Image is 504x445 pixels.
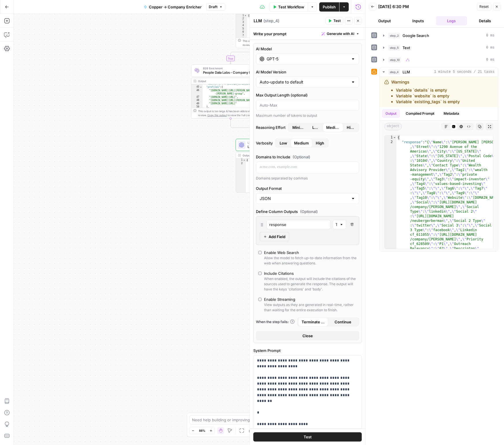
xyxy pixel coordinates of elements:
[343,123,358,132] button: Reasoning EffortMinimalLowMedium
[486,33,494,38] span: 0 ms
[256,176,359,181] div: Domains separated by commas
[403,69,410,75] span: LLM
[269,234,285,240] span: Add Field
[434,69,494,75] span: 1 minute 5 seconds / 21 tasks
[236,34,247,37] div: 7
[260,102,355,108] input: Auto-Max
[236,14,247,17] div: 1
[258,272,262,275] input: Include CitationsWhen enabled, the output will include the citations of the sources used to gener...
[250,28,365,40] div: Write your prompt
[206,3,225,11] button: Draft
[380,43,498,52] button: 0 ms
[319,30,362,38] button: Generate with AI
[396,93,460,99] li: Variable `website` is empty
[264,255,357,266] div: Allow the model to fetch up-to-date information from the web when answering questions.
[388,45,400,51] span: step_5
[236,24,247,27] div: 4
[396,99,460,105] li: Variable `existing_tags` is empty
[292,125,305,130] span: Minimal
[254,18,262,24] textarea: LLM
[264,302,357,313] div: View outputs as they are generated in real-time, rather than waiting for the entire execution to ...
[335,222,337,227] input: Text
[263,18,279,24] span: ( step_4 )
[256,209,359,214] label: Define Column Outputs
[256,69,359,75] label: AI Model Version
[369,16,400,25] button: Output
[203,66,254,70] span: B2B Enrichment
[293,154,310,160] span: (Optional)
[149,4,202,10] span: Copper -> Company Enricher
[269,222,328,227] input: Field Name
[326,17,343,25] button: Test
[203,70,254,75] span: People Data Labs - Company Enrichment
[326,125,340,130] span: Medium
[323,4,336,10] span: Publish
[253,348,362,353] label: System Prompt
[436,16,467,25] button: Logs
[194,68,200,73] img: lpaqdqy7dn0qih3o8499dt77wl9d
[403,45,410,51] span: Text
[477,3,491,10] button: Reset
[385,135,396,140] div: 1
[380,67,498,77] button: 1 minute 5 seconds / 21 tasks
[294,140,309,146] span: Medium
[236,31,247,34] div: 6
[253,432,362,442] button: Test
[260,196,348,201] input: JSON
[486,45,494,50] span: 0 ms
[391,79,460,105] div: Warnings
[230,48,275,64] g: Edge from step_10 to step_44
[333,18,341,23] span: Test
[191,105,203,109] div: 50
[319,2,339,12] button: Publish
[199,428,205,433] span: 88%
[256,46,359,52] label: AI Model
[403,33,429,38] span: Google Search
[191,89,203,96] div: 46
[236,162,246,354] div: 2
[191,86,203,89] div: 45
[380,31,498,40] button: 0 ms
[230,118,275,130] g: Edge from step_44 to step_10-conditional-end
[256,138,359,148] label: Verbosity
[388,69,400,75] span: step_4
[256,319,295,325] a: When the step fails:
[382,109,400,118] button: Output
[264,296,295,302] div: Enable Streaming
[140,2,205,12] button: Copper -> Company Enricher
[198,79,262,83] div: Output
[236,17,247,21] div: 2
[403,16,434,25] button: Inputs
[258,298,262,301] input: Enable StreamingView outputs as they are generated in real-time, rather than waiting for the enti...
[243,159,246,162] span: Toggle code folding, rows 1 through 3
[486,57,494,62] span: 0 ms
[209,4,217,10] span: Draft
[236,208,315,220] div: EndOutput
[388,57,401,63] span: step_10
[380,77,498,251] div: 1 minute 5 seconds / 21 tasks
[264,270,294,276] div: Include Citations
[309,123,323,132] button: Reasoning EffortMinimalMediumHigh
[269,2,308,12] button: Test Workflow
[243,39,312,47] div: This output is too large & has been abbreviated for review. to view the full content.
[191,99,203,102] div: 48
[316,140,324,146] span: High
[236,27,247,31] div: 5
[440,109,463,118] button: Metadata
[243,153,301,157] div: Output
[469,16,501,25] button: Details
[198,109,268,117] div: This output is too large & has been abbreviated for review. to view the full content.
[256,113,359,118] div: Maximum number of tokens to output
[385,140,396,436] div: 2
[393,135,396,140] span: Toggle code folding, rows 1 through 3
[335,319,351,325] span: Continue
[380,55,498,64] button: 0 ms
[479,4,489,9] span: Reset
[256,92,359,98] label: Max Output Length (optional)
[258,251,262,254] input: Enable Web SearchAllow the model to fetch up-to-date information from the web when answering ques...
[328,317,358,327] button: Continue
[312,138,328,148] button: VerbosityLowMedium
[280,140,287,146] span: Low
[207,114,227,117] span: Copy the output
